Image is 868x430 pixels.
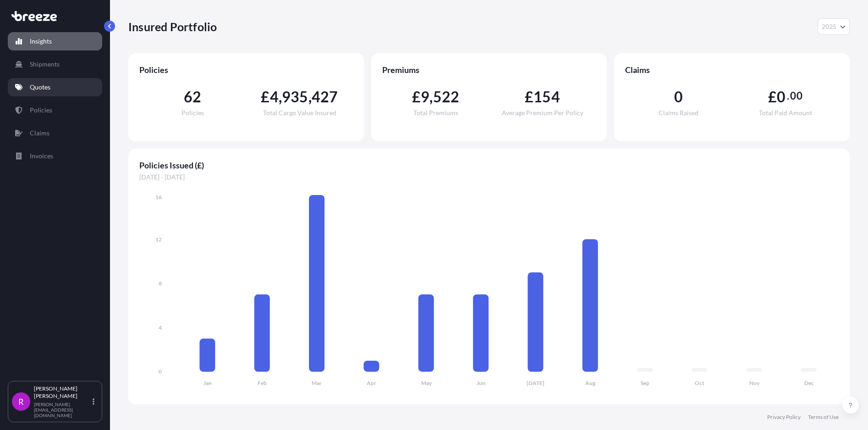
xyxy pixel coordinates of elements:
[777,89,786,104] span: 0
[759,110,812,116] span: Total Paid Amount
[749,380,760,386] tspan: Nov
[818,18,850,35] button: Year Selector
[155,194,162,201] tspan: 16
[312,89,338,104] span: 427
[258,380,267,386] tspan: Feb
[312,380,322,386] tspan: Mar
[203,380,212,386] tspan: Jan
[34,402,91,418] p: [PERSON_NAME][EMAIL_ADDRESS][DOMAIN_NAME]
[477,380,485,386] tspan: Jun
[139,64,353,75] span: Policies
[270,89,279,104] span: 4
[413,110,458,116] span: Total Premiums
[787,92,789,100] span: .
[429,89,433,104] span: ,
[412,89,421,104] span: £
[261,89,269,104] span: £
[808,413,839,421] a: Terms of Use
[18,397,24,406] span: R
[30,60,60,69] p: Shipments
[282,89,308,104] span: 935
[768,89,777,104] span: £
[181,110,204,116] span: Policies
[128,19,217,34] p: Insured Portfolio
[822,22,836,31] span: 2025
[8,124,102,142] a: Claims
[367,380,376,386] tspan: Apr
[139,160,839,171] span: Policies Issued (£)
[525,89,533,104] span: £
[263,110,336,116] span: Total Cargo Value Insured
[527,380,544,386] tspan: [DATE]
[139,173,839,182] span: [DATE] - [DATE]
[674,89,683,104] span: 0
[433,89,460,104] span: 522
[421,380,432,386] tspan: May
[421,89,429,104] span: 9
[659,110,698,116] span: Claims Raised
[8,55,102,73] a: Shipments
[159,280,162,287] tspan: 8
[625,64,839,75] span: Claims
[8,32,102,50] a: Insights
[695,380,704,386] tspan: Oct
[382,64,596,75] span: Premiums
[30,83,50,92] p: Quotes
[8,147,102,165] a: Invoices
[159,368,162,375] tspan: 0
[159,324,162,331] tspan: 4
[8,78,102,96] a: Quotes
[8,101,102,119] a: Policies
[184,89,201,104] span: 62
[533,89,560,104] span: 154
[767,413,801,421] a: Privacy Policy
[30,37,52,46] p: Insights
[279,89,282,104] span: ,
[34,385,91,400] p: [PERSON_NAME] [PERSON_NAME]
[30,151,53,161] p: Invoices
[308,89,312,104] span: ,
[155,236,162,243] tspan: 12
[30,128,49,138] p: Claims
[502,110,583,116] span: Average Premium Per Policy
[585,380,596,386] tspan: Aug
[641,380,649,386] tspan: Sep
[804,380,814,386] tspan: Dec
[790,92,802,100] span: 00
[30,106,52,115] p: Policies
